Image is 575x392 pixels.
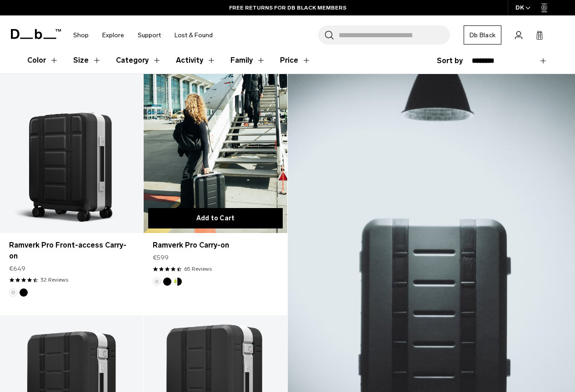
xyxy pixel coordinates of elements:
[27,47,59,74] button: Toggle Filter
[9,288,17,297] button: Silver
[176,47,216,74] button: Toggle Filter
[153,240,278,251] a: Ramverk Pro Carry-on
[9,264,25,273] span: €649
[144,74,287,233] a: Ramverk Pro Carry-on
[175,19,213,51] a: Lost & Found
[184,265,212,273] a: 65 reviews
[73,47,101,74] button: Toggle Filter
[66,15,220,55] nav: Main Navigation
[153,278,161,286] button: Silver
[148,208,282,228] button: Add to Cart
[163,278,171,286] button: Black Out
[9,240,134,262] a: Ramverk Pro Front-access Carry-on
[40,276,68,284] a: 32 reviews
[174,278,182,286] button: Db x New Amsterdam Surf Association
[464,25,501,45] a: Db Black
[229,4,346,12] a: FREE RETURNS FOR DB BLACK MEMBERS
[230,47,265,74] button: Toggle Filter
[138,19,161,51] a: Support
[280,47,311,74] button: Toggle Price
[116,47,161,74] button: Toggle Filter
[73,19,89,51] a: Shop
[153,253,169,263] span: €599
[20,288,28,297] button: Black Out
[102,19,124,51] a: Explore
